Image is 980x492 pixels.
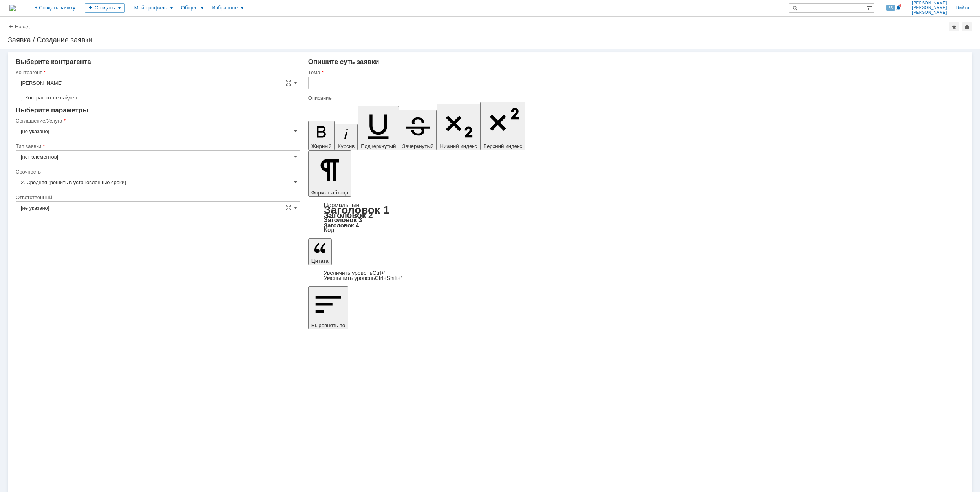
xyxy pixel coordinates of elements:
div: Тип заявки [16,144,299,149]
span: Зачеркнутый [402,143,433,149]
span: Формат абзаца [311,190,348,196]
div: Сделать домашней страницей [962,22,972,31]
span: [PERSON_NAME] [912,10,947,15]
button: Выровнять по [308,286,348,329]
a: Заголовок 4 [324,222,359,229]
span: Опишите суть заявки [308,58,379,66]
a: Increase [324,270,386,276]
div: Срочность [16,169,299,174]
a: Назад [15,24,29,29]
a: Нормальный [324,201,359,208]
span: Выровнять по [311,322,345,328]
span: [PERSON_NAME] [912,5,947,10]
button: Формат абзаца [308,150,351,197]
span: Подчеркнутый [361,143,396,149]
span: Цитата [311,258,329,264]
div: Описание [308,95,963,101]
div: Ответственный [16,195,299,200]
label: Контрагент не найден [25,95,299,101]
a: Перейти на домашнюю страницу [9,5,16,11]
span: Выберите параметры [16,106,88,114]
button: Верхний индекс [480,102,525,150]
a: Заголовок 2 [324,210,373,219]
a: Код [324,227,335,234]
div: Контрагент [16,70,299,75]
button: Курсив [335,124,358,150]
a: Decrease [324,275,402,281]
span: Сложная форма [285,80,292,86]
span: 55 [886,5,895,11]
span: Расширенный поиск [866,4,874,11]
button: Зачеркнутый [399,110,437,150]
span: Верхний индекс [483,143,522,149]
button: Жирный [308,121,335,150]
span: Жирный [311,143,332,149]
a: Заголовок 3 [324,216,362,223]
div: Соглашение/Услуга [16,118,299,123]
img: logo [9,5,16,11]
a: Заголовок 1 [324,204,389,216]
div: Тема [308,70,963,75]
div: Заявка / Создание заявки [8,36,972,44]
button: Подчеркнутый [358,106,399,150]
button: Нижний индекс [437,104,480,150]
span: Ctrl+Shift+' [375,275,402,281]
span: Ctrl+' [373,270,386,276]
div: Создать [85,3,125,13]
div: Цитата [308,271,964,281]
div: Формат абзаца [308,202,964,233]
span: Сложная форма [285,205,292,211]
span: Выберите контрагента [16,58,91,66]
span: Курсив [338,143,355,149]
span: [PERSON_NAME] [912,1,947,5]
span: Нижний индекс [440,143,477,149]
button: Цитата [308,238,332,265]
div: Добавить в избранное [949,22,959,31]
